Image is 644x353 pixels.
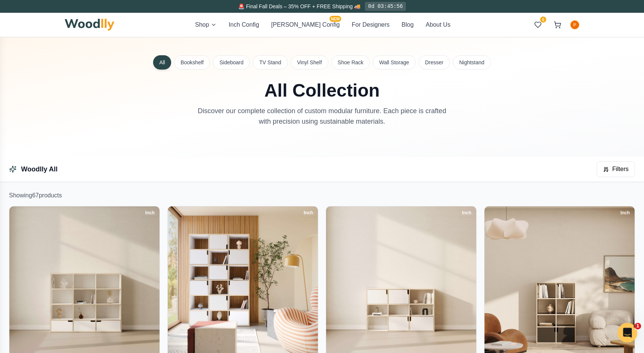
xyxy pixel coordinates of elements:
button: TV Stand [253,55,287,70]
button: Bookshelf [174,55,210,70]
span: 5 [540,17,546,23]
button: Pablo Martinez Nieto [570,20,579,29]
span: 🚨 Final Fall Deals – 35% OFF + FREE Shipping 🚚 [238,3,360,9]
button: Blog [402,20,414,29]
button: [PERSON_NAME] ConfigNEW [271,20,340,29]
p: Showing 67 product s [9,191,635,200]
button: Vinyl Shelf [291,55,328,70]
button: Shop [195,20,217,29]
p: Discover our complete collection of custom modular furniture. Each piece is crafted with precisio... [196,106,448,127]
img: Woodlly [65,19,114,31]
span: NEW [330,16,341,22]
div: 0d 03:45:56 [365,2,406,11]
button: Wall Storage [373,55,416,70]
button: About Us [426,20,451,29]
a: Woodlly All [21,165,58,173]
button: Shoe Rack [331,55,370,70]
button: For Designers [352,20,389,29]
iframe: Intercom live chat [618,323,638,343]
div: Inch [300,209,316,217]
img: Pablo Martinez Nieto [571,21,579,29]
button: Dresser [419,55,450,70]
div: Inch [617,209,633,217]
span: Filters [612,165,629,174]
button: Inch Config [229,20,259,29]
div: Inch [142,209,158,217]
h1: All Collection [65,82,579,100]
button: Nightstand [453,55,491,70]
button: 5 [531,18,545,32]
span: 1 [635,323,641,330]
button: Filters [597,161,635,177]
button: All [153,55,171,70]
button: Sideboard [213,55,250,70]
div: Inch [459,209,475,217]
